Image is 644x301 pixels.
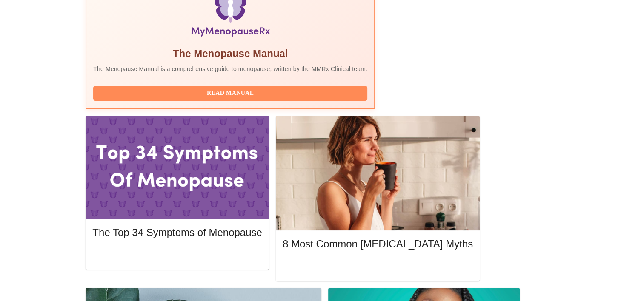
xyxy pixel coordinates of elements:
span: Read More [291,261,464,272]
h5: 8 Most Common [MEDICAL_DATA] Myths [283,237,473,251]
button: Read Manual [93,86,367,101]
span: Read More [101,249,253,260]
h5: The Menopause Manual [93,47,367,60]
span: Read Manual [102,88,359,99]
a: Read Manual [93,89,369,96]
button: Read More [92,247,262,262]
a: Read More [283,262,475,269]
button: Read More [283,259,473,274]
p: The Menopause Manual is a comprehensive guide to menopause, written by the MMRx Clinical team. [93,65,367,73]
a: Read More [92,250,264,257]
h5: The Top 34 Symptoms of Menopause [92,226,262,239]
